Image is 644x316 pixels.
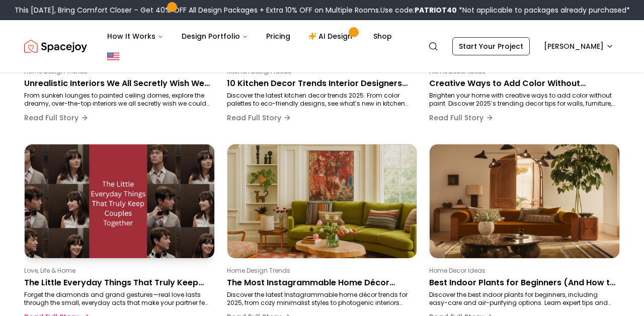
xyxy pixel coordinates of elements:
button: [PERSON_NAME] [538,37,620,55]
a: Shop [365,26,400,46]
img: Best Indoor Plants for Beginners (And How to Keep Them Alive) [430,144,619,258]
p: Discover the best indoor plants for beginners, including easy-care and air-purifying options. Lea... [429,291,616,307]
nav: Global [24,20,620,72]
a: Start Your Project [452,37,530,55]
img: The Most Instagrammable Home Décor Trends of 2025 [227,144,417,258]
img: Spacejoy Logo [24,36,87,56]
p: Love, Life & Home [24,267,211,275]
span: *Not applicable to packages already purchased* [457,5,630,15]
p: Home Design Trends [227,267,414,275]
p: Unrealistic Interiors We All Secretly Wish We Had at Home [24,77,211,90]
p: Discover the latest kitchen decor trends 2025. From color palettes to eco-friendly designs, see w... [227,92,414,108]
button: Read Full Story [24,108,89,128]
a: Spacejoy [24,36,87,56]
span: Use code: [380,5,457,15]
img: United States [107,50,119,62]
a: AI Design [300,26,363,46]
p: Discover the latest Instagrammable home décor trends for 2025, from cozy minimalist styles to pho... [227,291,414,307]
nav: Main [99,26,400,46]
p: Brighten your home with creative ways to add color without paint. Discover 2025’s trending decor ... [429,92,616,108]
p: Creative Ways to Add Color Without Painting Walls in [DATE] [429,77,616,90]
p: Forget the diamonds and grand gestures—real love lasts through the small, everyday acts that make... [24,291,211,307]
a: Pricing [258,26,298,46]
p: From sunken lounges to painted ceiling domes, explore the dreamy, over-the-top interiors we all s... [24,92,211,108]
p: The Most Instagrammable Home Décor Trends of 2025 [227,277,414,289]
p: Best Indoor Plants for Beginners (And How to Keep Them Alive) [429,277,616,289]
div: This [DATE], Bring Comfort Closer – Get 40% OFF All Design Packages + Extra 10% OFF on Multiple R... [15,5,630,15]
button: How It Works [99,26,172,46]
p: Home Decor Ideas [429,267,616,275]
b: PATRIOT40 [415,5,457,15]
p: 10 Kitchen Decor Trends Interior Designers Love for 2025 [227,77,414,90]
p: The Little Everyday Things That Truly Keep Couples Together [24,277,211,289]
button: Read Full Story [429,108,494,128]
button: Design Portfolio [174,26,256,46]
img: The Little Everyday Things That Truly Keep Couples Together [25,144,214,258]
button: Read Full Story [227,108,291,128]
